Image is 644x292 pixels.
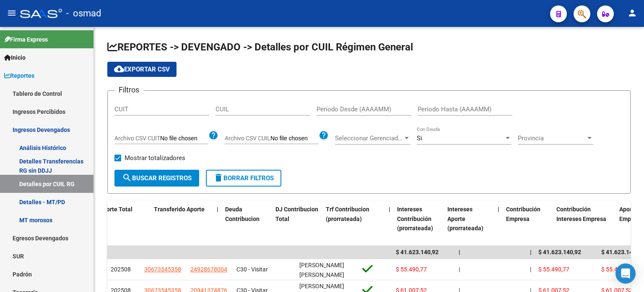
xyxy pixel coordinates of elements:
[447,206,483,232] span: Intereses Aporte (prorrateada)
[107,62,177,77] button: Exportar CSV
[206,170,281,187] button: Borrar Filtros
[538,266,569,273] span: $ 55.490,77
[213,174,274,182] span: Borrar Filtros
[394,200,444,247] datatable-header-cell: Intereses Contribución (prorrateada)
[556,206,606,222] span: Contribución Intereses Empresa
[160,135,208,142] input: Archivo CSV CUIT
[217,206,218,213] span: |
[213,200,222,247] datatable-header-cell: |
[396,266,427,273] span: $ 55.490,77
[335,134,403,142] span: Seleccionar Gerenciador
[615,263,636,284] div: Open Intercom Messenger
[444,200,494,247] datatable-header-cell: Intereses Aporte (prorrateada)
[114,170,199,187] button: Buscar Registros
[114,84,143,96] h3: Filtros
[417,134,422,142] span: Si
[506,206,540,222] span: Contribución Empresa
[7,8,17,18] mat-icon: menu
[601,266,632,273] span: $ 55.490,77
[122,173,132,183] mat-icon: search
[459,249,460,255] span: |
[459,266,460,273] span: |
[299,262,344,278] span: [PERSON_NAME] [PERSON_NAME]
[498,206,499,213] span: |
[530,249,532,255] span: |
[88,200,151,247] datatable-header-cell: DJ Aporte Total
[272,200,322,247] datatable-header-cell: DJ Contribucion Total
[503,200,553,247] datatable-header-cell: Contribución Empresa
[322,200,385,247] datatable-header-cell: Trf Contribucion (prorrateada)
[190,266,227,273] span: 24928678004
[125,153,185,163] span: Mostrar totalizadores
[494,200,503,247] datatable-header-cell: |
[236,266,268,273] span: C30 - Visitar
[114,64,124,74] mat-icon: cloud_download
[151,200,213,247] datatable-header-cell: Transferido Aporte
[154,206,205,213] span: Transferido Aporte
[627,8,637,18] mat-icon: person
[66,4,101,23] span: - osmad
[397,206,433,232] span: Intereses Contribución (prorrateada)
[225,135,270,142] span: Archivo CSV CUIL
[270,135,319,142] input: Archivo CSV CUIL
[553,200,616,247] datatable-header-cell: Contribución Intereses Empresa
[114,66,170,73] span: Exportar CSV
[144,266,181,273] span: 30673545358
[111,266,131,273] span: 202508
[518,134,586,142] span: Provincia
[4,71,34,80] span: Reportes
[385,200,394,247] datatable-header-cell: |
[396,249,439,255] span: $ 41.623.140,92
[225,206,260,222] span: Deuda Contribucion
[91,206,132,213] span: DJ Aporte Total
[389,206,390,213] span: |
[275,206,318,222] span: DJ Contribucion Total
[326,206,369,222] span: Trf Contribucion (prorrateada)
[213,173,223,183] mat-icon: delete
[222,200,272,247] datatable-header-cell: Deuda Contribucion
[601,249,644,255] span: $ 41.623.140,92
[530,266,531,273] span: |
[114,135,160,142] span: Archivo CSV CUIT
[4,53,26,62] span: Inicio
[107,41,413,53] span: REPORTES -> DEVENGADO -> Detalles por CUIL Régimen General
[319,130,329,140] mat-icon: help
[208,130,218,140] mat-icon: help
[538,249,581,255] span: $ 41.623.140,92
[4,35,48,44] span: Firma Express
[122,174,192,182] span: Buscar Registros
